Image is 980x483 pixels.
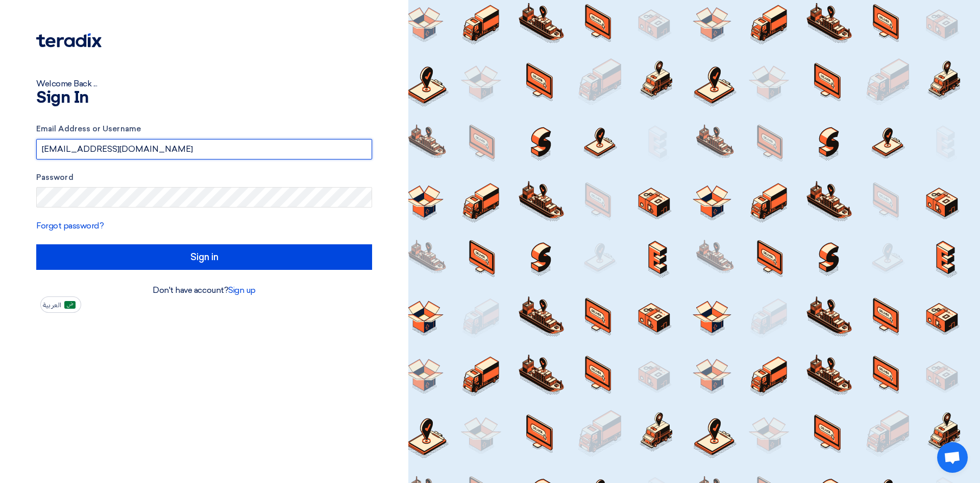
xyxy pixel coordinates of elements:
[36,221,104,231] a: Forgot password?
[64,301,76,309] img: ar-AR.png
[36,123,372,135] label: Email Address or Username
[36,244,372,270] input: Sign in
[36,139,372,159] input: Enter your business email or username
[36,33,102,48] img: Teradix logo
[43,302,61,309] span: العربية
[937,442,968,473] a: Open chat
[36,284,372,296] div: Don't have account?
[228,285,256,295] a: Sign up
[36,90,372,106] h1: Sign In
[36,172,372,183] label: Password
[36,78,372,90] div: Welcome Back ...
[40,296,81,313] button: العربية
